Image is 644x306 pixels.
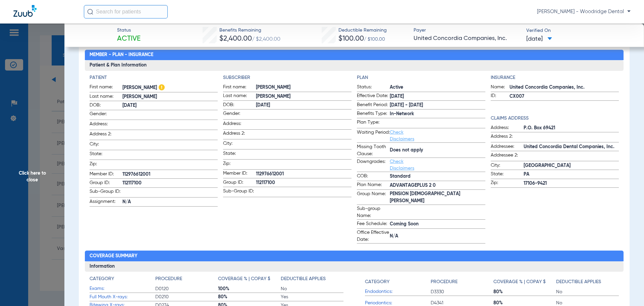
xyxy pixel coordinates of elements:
[390,159,414,171] a: Check Disclaimers
[84,5,168,18] input: Search for patients
[90,150,122,160] span: State:
[218,286,281,292] span: 100%
[90,102,122,110] span: DOB:
[223,101,256,110] span: DOB:
[526,27,633,34] span: Verified On
[357,129,390,142] span: Waiting Period:
[556,289,619,295] span: No
[390,111,485,118] span: In-Network
[431,275,493,288] app-breakdown-title: Procedure
[218,294,281,300] span: 80%
[357,119,390,128] span: Plan Type:
[526,35,552,43] span: [DATE]
[537,8,631,15] span: [PERSON_NAME] - Woodridge Dental
[524,162,619,169] span: [GEOGRAPHIC_DATA]
[223,130,256,139] span: Address 2:
[491,152,524,161] span: Addressee 2:
[357,158,390,172] span: Downgrades:
[90,188,122,197] span: Sub-Group ID:
[357,101,390,110] span: Benefit Period:
[90,275,155,285] app-breakdown-title: Category
[281,286,343,292] span: No
[90,74,218,81] app-breakdown-title: Patient
[218,275,281,285] app-breakdown-title: Coverage % | Copay $
[357,229,390,243] span: Office Effective Date:
[281,275,326,282] h4: Deductible Applies
[13,5,37,17] img: Zuub Logo
[256,171,352,178] span: 112976612001
[223,84,256,92] span: First name:
[90,131,122,140] span: Address 2:
[365,288,431,295] span: Endodontics:
[90,179,122,187] span: Group ID:
[223,120,256,129] span: Address:
[90,121,122,130] span: Address:
[493,278,546,286] h4: Coverage % | Copay $
[122,102,218,109] span: [DATE]
[524,143,619,150] span: United Concordia Dental Companies, Inc.
[223,170,256,178] span: Member ID:
[281,275,343,285] app-breakdown-title: Deductible Applies
[223,110,256,119] span: Gender:
[338,27,387,34] span: Deductible Remaining
[491,74,619,81] h4: Insurance
[90,84,122,92] span: First name:
[509,93,619,100] span: CX007
[357,205,390,219] span: Sub-group Name:
[357,173,390,181] span: COB:
[357,92,390,100] span: Effective Date:
[219,35,252,42] span: $2,400.00
[493,275,556,288] app-breakdown-title: Coverage % | Copay $
[122,199,218,206] span: N/A
[390,93,485,100] span: [DATE]
[90,285,155,292] span: Exams:
[365,275,431,288] app-breakdown-title: Category
[223,92,256,100] span: Last name:
[90,171,122,179] span: Member ID:
[365,278,389,286] h4: Category
[509,84,619,91] span: United Concordia Companies, Inc.
[155,275,218,285] app-breakdown-title: Procedure
[256,102,352,109] span: [DATE]
[524,125,619,132] span: P.O. Box 69421
[390,102,485,109] span: [DATE] - [DATE]
[390,190,485,205] span: PENSION [DEMOGRAPHIC_DATA][PERSON_NAME]
[155,286,218,292] span: D0120
[491,124,524,132] span: Address:
[390,221,485,228] span: Coming Soon
[122,171,218,178] span: 112976612001
[357,74,485,81] h4: Plan
[223,74,352,81] h4: Subscriber
[524,180,619,187] span: 17106-9421
[414,27,521,34] span: Payer
[122,84,218,92] span: [PERSON_NAME]
[281,294,343,300] span: Yes
[87,9,93,15] img: Search Icon
[90,111,122,120] span: Gender:
[256,179,352,186] span: 112117100
[524,171,619,178] span: PA
[364,37,385,42] span: / $100.00
[357,181,390,189] span: Plan Name:
[90,294,155,301] span: Full Mouth X-rays:
[85,50,624,60] h2: Member - Plan - Insurance
[90,161,122,170] span: Zip:
[357,190,390,205] span: Group Name:
[556,275,619,288] app-breakdown-title: Deductible Applies
[223,160,256,169] span: Zip:
[390,84,485,91] span: Active
[122,180,218,187] span: 112117100
[390,130,414,141] a: Check Disclaimers
[90,198,122,206] span: Assignment:
[219,27,280,34] span: Benefits Remaining
[223,140,256,149] span: City:
[338,35,364,42] span: $100.00
[390,173,485,180] span: Standard
[85,60,624,71] h3: Patient & Plan Information
[414,34,521,43] span: United Concordia Companies, Inc.
[431,289,493,295] span: D3330
[493,289,556,295] span: 80%
[491,133,524,142] span: Address 2:
[491,115,619,122] h4: Claims Address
